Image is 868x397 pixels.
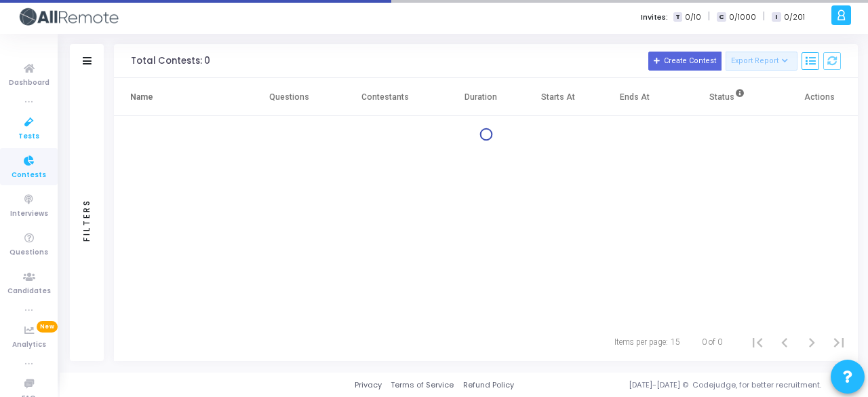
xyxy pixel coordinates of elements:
div: 0 of 0 [702,336,722,348]
span: 0/201 [784,12,805,23]
th: Ends At [596,78,673,116]
span: Questions [9,247,48,259]
img: logo [17,3,119,31]
span: Contests [12,170,46,181]
span: Analytics [12,339,46,351]
th: Duration [442,78,519,116]
span: Interviews [10,208,48,220]
th: Starts At [519,78,597,116]
span: I [772,12,781,22]
th: Questions [251,78,328,116]
span: Dashboard [9,77,50,89]
span: Tests [18,131,39,143]
span: New [37,321,58,333]
span: Candidates [7,286,51,297]
label: Invites: [641,12,668,23]
button: Next page [798,328,825,356]
div: 15 [671,336,680,348]
button: Create Contest [648,52,722,71]
div: Filters [81,145,93,295]
a: Privacy [355,379,382,391]
button: Previous page [771,328,798,356]
span: 0/1000 [729,12,756,23]
a: Refund Policy [463,379,514,391]
span: 0/10 [685,12,701,23]
span: | [708,10,710,24]
th: Contestants [328,78,442,116]
a: Terms of Service [391,379,454,391]
th: Actions [781,78,858,116]
span: T [673,12,682,22]
th: Name [114,78,251,116]
div: [DATE]-[DATE] © Codejudge, for better recruitment. [514,379,851,391]
button: Export Report [726,52,798,71]
span: C [717,12,726,22]
span: | [763,10,765,24]
div: Total Contests: 0 [131,56,210,67]
th: Status [673,78,781,116]
button: First page [744,328,771,356]
button: Last page [825,328,852,356]
div: Items per page: [614,336,668,348]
